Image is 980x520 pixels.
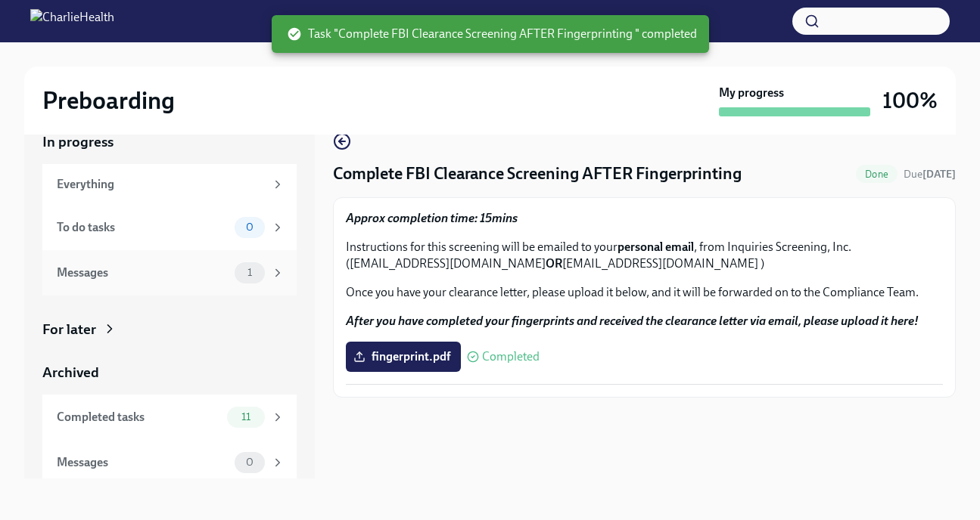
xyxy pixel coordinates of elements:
div: For later [42,320,96,339]
h2: Preboarding [42,85,175,116]
div: Everything [57,176,265,193]
strong: OR [546,256,562,271]
span: 0 [237,221,263,233]
a: Messages1 [42,250,297,296]
strong: personal email [618,240,694,254]
span: 11 [232,411,260,422]
a: In progress [42,132,297,152]
a: Messages0 [42,440,297,485]
a: Completed tasks11 [42,395,297,440]
span: fingerprint.pdf [356,349,450,364]
div: Messages [57,265,229,281]
span: August 15th, 2025 07:00 [904,167,956,181]
span: Completed [482,351,540,363]
strong: [DATE] [922,168,956,181]
a: For later [42,320,297,339]
strong: Approx completion time: 15mins [346,211,518,225]
a: Everything [42,164,297,205]
p: Instructions for this screening will be emailed to your , from Inquiries Screening, Inc. ([EMAIL_... [346,239,943,272]
h3: 100% [882,87,938,114]
h4: Complete FBI Clearance Screening AFTER Fingerprinting [333,162,742,185]
strong: My progress [719,85,784,101]
label: fingerprint.pdf [346,342,461,372]
strong: After you have completed your fingerprints and received the clearance letter via email, please up... [346,314,919,328]
span: 1 [238,267,261,278]
a: To do tasks0 [42,205,297,250]
span: Done [856,169,898,180]
a: Archived [42,363,297,382]
span: Due [904,168,956,181]
div: Completed tasks [57,409,221,426]
div: To do tasks [57,219,229,236]
span: 0 [237,457,263,468]
span: Task "Complete FBI Clearance Screening AFTER Fingerprinting " completed [287,26,697,42]
p: Once you have your clearance letter, please upload it below, and it will be forwarded on to the C... [346,284,943,301]
img: CharlieHealth [30,9,114,33]
div: Messages [57,454,229,471]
